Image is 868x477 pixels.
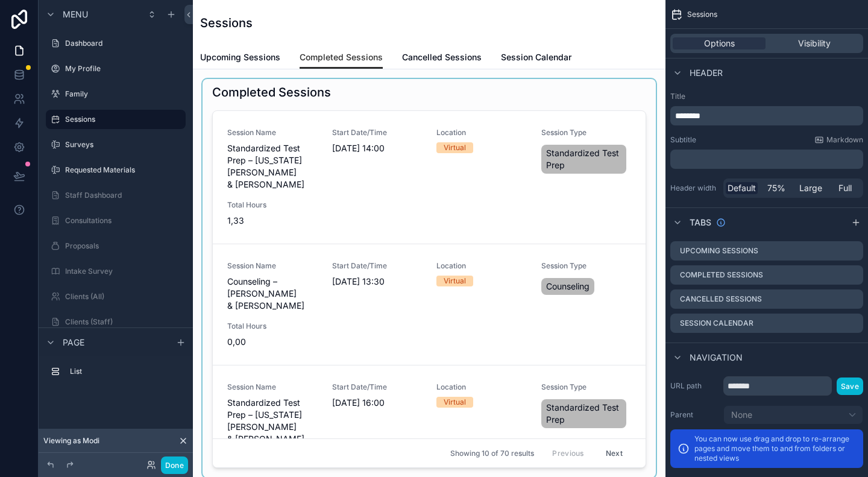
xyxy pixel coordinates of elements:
[65,292,183,302] label: Clients (All)
[670,92,863,101] label: Title
[200,51,280,63] span: Upcoming Sessions
[501,46,571,71] a: Session Calendar
[690,67,723,79] span: Header
[63,336,84,349] span: Page
[687,10,717,19] span: Sessions
[65,267,183,276] label: Intake Survey
[680,246,758,256] label: Upcoming Sessions
[46,59,186,78] a: My Profile
[46,34,186,53] a: Dashboard
[46,211,186,230] a: Consultations
[39,356,193,393] div: scrollable content
[46,135,186,154] a: Surveys
[670,183,719,193] label: Header width
[46,160,186,180] a: Requested Materials
[200,46,280,71] a: Upcoming Sessions
[300,46,383,69] a: Completed Sessions
[161,456,188,474] button: Done
[402,46,482,71] a: Cancelled Sessions
[670,150,863,169] div: scrollable content
[680,318,753,328] label: Session Calendar
[731,409,752,420] span: None
[46,186,186,205] a: Staff Dashboard
[501,51,571,63] span: Session Calendar
[814,135,863,145] a: Markdown
[670,106,863,125] div: scrollable content
[826,135,863,145] span: Markdown
[65,241,183,251] label: Proposals
[65,216,183,226] label: Consultations
[65,115,178,124] label: Sessions
[46,287,186,306] a: Clients (All)
[694,434,856,463] p: You can now use drag and drop to re-arrange pages and move them to and from folders or nested views
[46,262,186,281] a: Intake Survey
[670,135,696,145] label: Subtitle
[690,216,711,229] span: Tabs
[43,436,99,446] span: Viewing as Modi
[723,405,863,425] button: None
[65,317,183,327] label: Clients (Staff)
[799,182,822,194] span: Large
[65,89,183,99] label: Family
[837,377,863,395] button: Save
[402,51,482,63] span: Cancelled Sessions
[680,294,762,304] label: Cancelled Sessions
[798,37,831,49] span: Visibility
[690,352,743,364] span: Navigation
[63,8,88,21] span: Menu
[200,14,253,31] h1: Sessions
[65,165,183,175] label: Requested Materials
[838,182,852,194] span: Full
[680,270,763,280] label: Completed Sessions
[46,84,186,104] a: Family
[300,51,383,63] span: Completed Sessions
[704,37,735,49] span: Options
[65,191,183,200] label: Staff Dashboard
[767,182,785,194] span: 75%
[670,381,719,391] label: URL path
[70,367,181,376] label: List
[728,182,756,194] span: Default
[65,64,183,74] label: My Profile
[46,236,186,256] a: Proposals
[46,110,186,129] a: Sessions
[670,410,719,420] label: Parent
[65,39,183,48] label: Dashboard
[65,140,183,150] label: Surveys
[46,312,186,332] a: Clients (Staff)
